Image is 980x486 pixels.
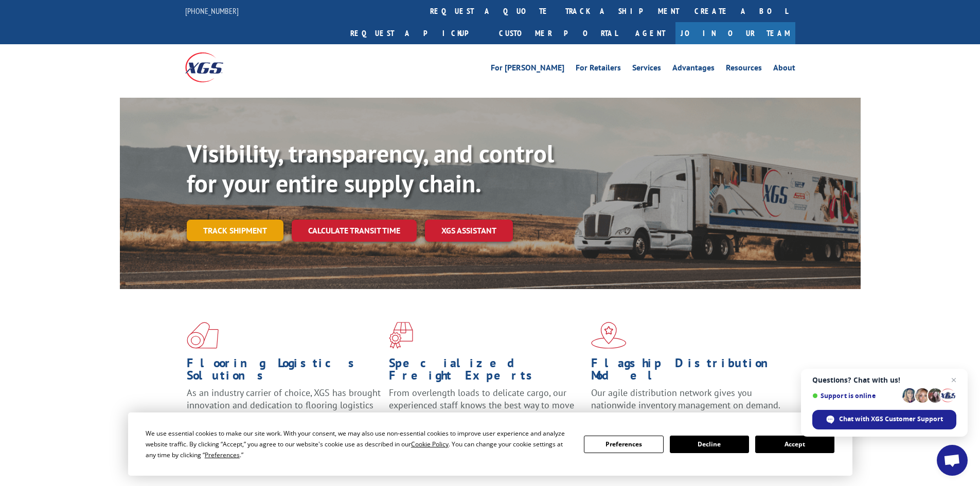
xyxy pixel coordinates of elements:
button: Decline [670,436,749,453]
a: Request a pickup [343,22,491,44]
span: Cookie Policy [411,440,449,448]
img: xgs-icon-focused-on-flooring-red [389,322,413,349]
p: From overlength loads to delicate cargo, our experienced staff knows the best way to move your fr... [389,387,583,433]
span: As an industry carrier of choice, XGS has brought innovation and dedication to flooring logistics... [187,387,381,423]
div: Chat with XGS Customer Support [812,410,956,429]
h1: Flooring Logistics Solutions [187,357,381,387]
a: Advantages [672,64,715,75]
img: xgs-icon-flagship-distribution-model-red [591,322,627,349]
a: About [773,64,795,75]
span: Preferences [205,451,240,459]
div: Cookie Consent Prompt [128,412,852,476]
button: Accept [755,436,834,453]
h1: Specialized Freight Experts [389,357,583,387]
a: [PHONE_NUMBER] [185,6,239,16]
a: Join Our Team [675,22,795,44]
b: Visibility, transparency, and control for your entire supply chain. [187,137,554,199]
a: Resources [726,64,762,75]
a: For [PERSON_NAME] [491,64,564,75]
a: For Retailers [576,64,621,75]
a: XGS ASSISTANT [425,220,513,242]
span: Support is online [812,392,899,400]
a: Track shipment [187,220,283,241]
a: Calculate transit time [292,220,417,242]
button: Preferences [584,436,663,453]
a: Services [632,64,661,75]
span: Chat with XGS Customer Support [839,415,943,424]
div: We use essential cookies to make our site work. With your consent, we may also use non-essential ... [146,428,572,460]
a: Agent [625,22,675,44]
img: xgs-icon-total-supply-chain-intelligence-red [187,322,219,349]
span: Questions? Chat with us! [812,376,956,384]
span: Our agile distribution network gives you nationwide inventory management on demand. [591,387,780,411]
a: Customer Portal [491,22,625,44]
div: Open chat [937,445,968,476]
h1: Flagship Distribution Model [591,357,786,387]
span: Close chat [948,374,960,386]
